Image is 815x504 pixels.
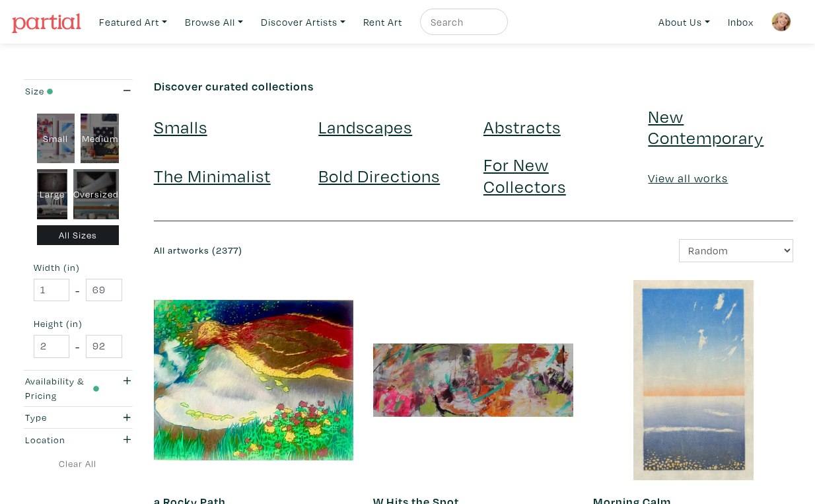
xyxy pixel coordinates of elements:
span: - [75,281,80,299]
a: Abstracts [483,115,561,138]
a: For New Collectors [483,153,566,197]
a: Landscapes [318,115,412,138]
input: Search [429,14,495,30]
a: About Us [653,9,716,36]
a: The Minimalist [154,164,271,187]
button: Location [22,429,134,450]
img: phpThumb.php [771,12,791,32]
a: Clear All [22,456,134,471]
h6: Discover curated collections [154,79,793,94]
a: Smalls [154,115,207,138]
small: Height (in) [34,319,122,328]
span: - [75,338,80,355]
div: Small [37,114,75,164]
div: Large [37,169,68,219]
button: Size [22,80,134,102]
a: Inbox [722,9,760,36]
a: New Contemporary [648,104,763,149]
div: Medium [81,114,119,164]
div: All Sizes [37,225,120,246]
div: Location [25,433,100,447]
div: Type [25,410,100,425]
a: Discover Artists [255,9,351,36]
a: Browse All [179,9,249,36]
a: Featured Art [93,9,173,36]
a: Rent Art [357,9,408,36]
a: Bold Directions [318,164,440,187]
button: Type [22,407,134,429]
div: Availability & Pricing [25,374,100,402]
h6: All artworks (2377) [154,245,464,256]
a: View all works [648,170,728,186]
small: Width (in) [34,263,122,272]
div: Oversized [73,169,119,219]
div: Size [25,84,100,98]
button: Availability & Pricing [22,371,134,406]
